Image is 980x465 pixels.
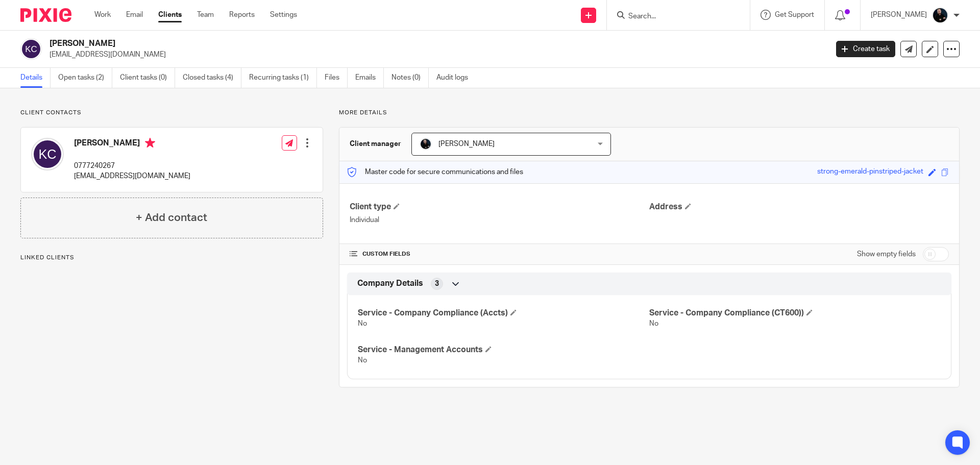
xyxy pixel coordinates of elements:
img: Pixie [20,8,71,22]
img: Headshots%20accounting4everything_Poppy%20Jakes%20Photography-2203.jpg [932,7,948,23]
p: [EMAIL_ADDRESS][DOMAIN_NAME] [50,50,821,60]
span: Get Support [775,11,814,18]
p: 0777240267 [74,161,190,171]
h4: Service - Management Accounts [358,345,649,355]
img: Headshots%20accounting4everything_Poppy%20Jakes%20Photography-2203.jpg [420,138,432,150]
p: Master code for secure communications and files [347,167,523,177]
a: Notes (0) [391,68,429,88]
img: svg%3E [31,138,64,170]
img: svg%3E [20,38,42,60]
a: Files [325,68,348,88]
p: Linked clients [20,254,323,262]
a: Email [126,10,143,20]
h4: [PERSON_NAME] [74,138,190,151]
h4: Service - Company Compliance (Accts) [358,308,649,319]
a: Audit logs [436,68,476,88]
i: Primary [145,138,155,148]
h2: [PERSON_NAME] [50,38,667,49]
a: Team [197,10,214,20]
span: [PERSON_NAME] [438,140,495,148]
span: No [649,320,658,327]
h4: CUSTOM FIELDS [350,250,649,258]
h4: Service - Company Compliance (CT600)) [649,308,941,319]
a: Closed tasks (4) [183,68,241,88]
a: Clients [158,10,182,20]
a: Details [20,68,51,88]
span: 3 [435,279,439,289]
h4: Client type [350,202,649,212]
a: Recurring tasks (1) [249,68,317,88]
p: Client contacts [20,109,323,117]
a: Open tasks (2) [58,68,112,88]
p: Individual [350,215,649,225]
p: More details [339,109,960,117]
a: Settings [270,10,297,20]
a: Reports [229,10,255,20]
a: Client tasks (0) [120,68,175,88]
span: No [358,357,367,364]
span: Company Details [357,278,423,289]
a: Emails [355,68,384,88]
h4: Address [649,202,949,212]
span: No [358,320,367,327]
p: [EMAIL_ADDRESS][DOMAIN_NAME] [74,171,190,181]
h3: Client manager [350,139,401,149]
a: Create task [836,41,895,57]
h4: + Add contact [136,210,207,226]
p: [PERSON_NAME] [871,10,927,20]
label: Show empty fields [857,249,916,259]
a: Work [94,10,111,20]
input: Search [627,12,719,21]
div: strong-emerald-pinstriped-jacket [817,166,923,178]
